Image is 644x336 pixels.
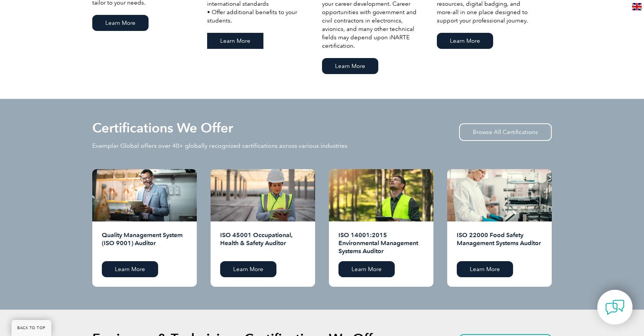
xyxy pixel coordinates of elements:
[605,298,624,317] img: contact-chat.png
[459,123,552,141] a: Browse All Certifications
[437,33,493,49] a: Learn More
[220,231,306,255] h2: ISO 45001 Occupational, Health & Safety Auditor
[220,261,276,277] a: Learn More
[457,261,513,277] a: Learn More
[92,142,347,150] p: Exemplar Global offers over 40+ globally recognized certifications across various industries
[207,33,263,49] a: Learn More
[11,320,51,336] a: BACK TO TOP
[457,231,542,255] h2: ISO 22000 Food Safety Management Systems Auditor
[338,231,424,255] h2: ISO 14001:2015 Environmental Management Systems Auditor
[102,261,158,277] a: Learn More
[92,122,233,134] h2: Certifications We Offer
[102,231,187,255] h2: Quality Management System (ISO 9001) Auditor
[92,15,149,31] a: Learn More
[338,261,395,277] a: Learn More
[632,3,642,10] img: en
[322,58,378,74] a: Learn More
